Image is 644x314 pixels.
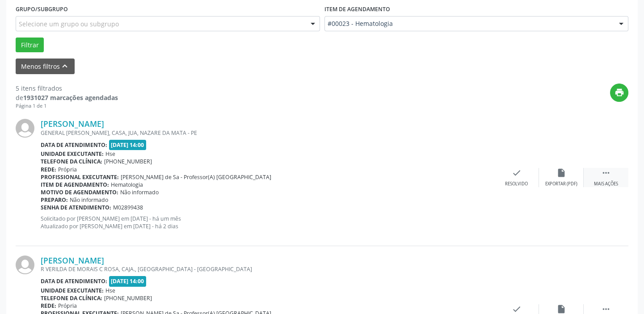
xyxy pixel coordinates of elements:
[41,166,56,173] b: Rede:
[41,287,104,294] b: Unidade executante:
[512,304,522,314] i: check
[41,119,104,129] a: [PERSON_NAME]
[41,204,111,211] b: Senha de atendimento:
[505,181,528,187] div: Resolvido
[41,294,102,302] b: Telefone da clínica:
[104,294,152,302] span: [PHONE_NUMBER]
[16,93,118,102] div: de
[70,196,108,204] span: Não informado
[16,255,34,274] img: img
[58,302,77,310] span: Própria
[41,196,68,204] b: Preparo:
[512,168,522,178] i: check
[41,215,494,230] p: Solicitado por [PERSON_NAME] em [DATE] - há um mês Atualizado por [PERSON_NAME] em [DATE] - há 2 ...
[41,302,56,310] b: Rede:
[328,19,610,28] span: #00023 - Hematologia
[41,277,107,285] b: Data de atendimento:
[41,188,118,196] b: Motivo de agendamento:
[615,88,624,97] i: print
[41,158,102,165] b: Telefone da clínica:
[324,2,390,16] label: Item de agendamento
[41,265,494,273] div: R VERILDA DE MORAIS C ROSA, CAJA., [GEOGRAPHIC_DATA] - [GEOGRAPHIC_DATA]
[41,181,109,188] b: Item de agendamento:
[104,158,152,165] span: [PHONE_NUMBER]
[109,140,147,150] span: [DATE] 14:00
[556,304,566,314] i: insert_drive_file
[545,181,577,187] div: Exportar (PDF)
[16,102,118,110] div: Página 1 de 1
[105,287,115,294] span: Hse
[121,173,271,181] span: [PERSON_NAME] de Sa - Professor(A) [GEOGRAPHIC_DATA]
[594,181,618,187] div: Mais ações
[601,304,611,314] i: 
[111,181,143,188] span: Hematologia
[113,204,143,211] span: M02899438
[23,93,118,102] strong: 1931027 marcações agendadas
[601,168,611,178] i: 
[16,38,44,53] button: Filtrar
[41,129,494,137] div: GENERAL [PERSON_NAME], CASA, JUA, NAZARE DA MATA - PE
[105,150,115,158] span: Hse
[16,59,75,74] button: Menos filtroskeyboard_arrow_up
[16,119,34,138] img: img
[16,2,68,16] label: Grupo/Subgrupo
[16,84,118,93] div: 5 itens filtrados
[556,168,566,178] i: insert_drive_file
[60,61,70,71] i: keyboard_arrow_up
[610,84,628,102] button: print
[41,150,104,158] b: Unidade executante:
[58,166,77,173] span: Própria
[41,255,104,265] a: [PERSON_NAME]
[41,173,119,181] b: Profissional executante:
[19,19,119,29] span: Selecione um grupo ou subgrupo
[41,141,107,149] b: Data de atendimento:
[109,276,147,286] span: [DATE] 14:00
[120,188,159,196] span: Não informado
